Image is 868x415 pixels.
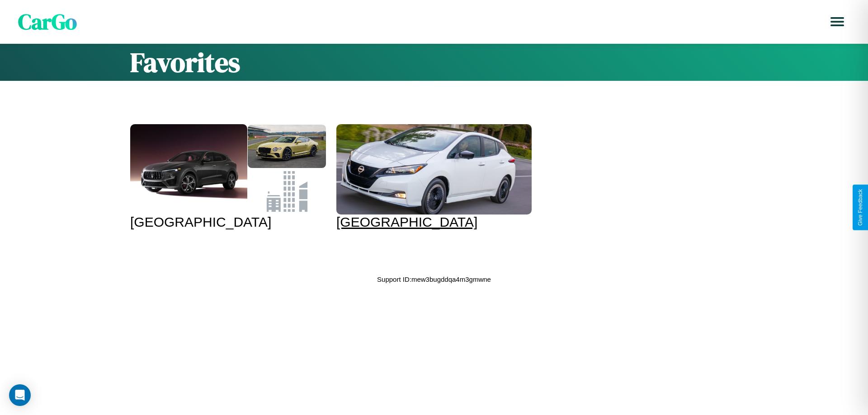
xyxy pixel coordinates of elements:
div: Open Intercom Messenger [9,384,31,406]
div: [GEOGRAPHIC_DATA] [336,214,532,230]
p: Support ID: mew3bugddqa4m3gmwne [377,273,491,285]
span: CarGo [18,7,77,37]
h1: Favorites [130,44,738,81]
button: Open menu [825,9,850,34]
div: Give Feedback [857,189,863,226]
div: [GEOGRAPHIC_DATA] [130,214,325,230]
